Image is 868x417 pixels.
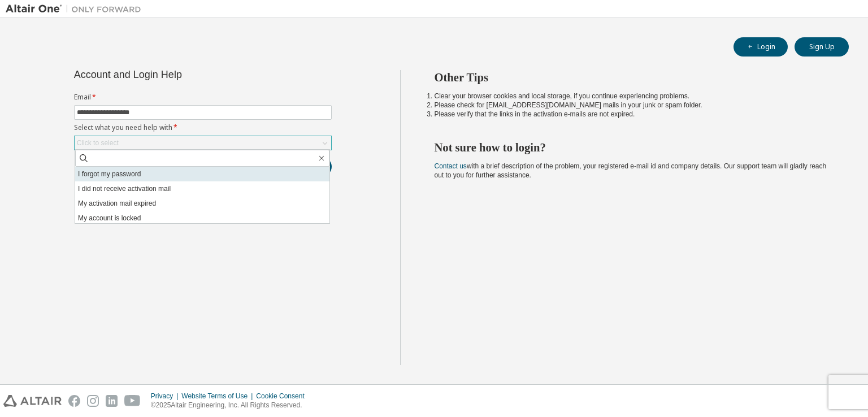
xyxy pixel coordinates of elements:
[75,136,331,150] div: Click to select
[435,101,829,110] li: Please check for [EMAIL_ADDRESS][DOMAIN_NAME] mails in your junk or spam folder.
[87,395,99,407] img: instagram.svg
[795,37,849,57] button: Sign Up
[256,392,311,401] div: Cookie Consent
[3,395,62,407] img: altair_logo.svg
[74,70,280,79] div: Account and Login Help
[68,395,80,407] img: facebook.svg
[75,167,329,181] li: I forgot my password
[435,110,829,119] li: Please verify that the links in the activation e-mails are not expired.
[181,392,256,401] div: Website Terms of Use
[734,37,788,57] button: Login
[74,123,332,132] label: Select what you need help with
[435,162,467,170] a: Contact us
[77,138,119,147] div: Click to select
[435,92,829,101] li: Clear your browser cookies and local storage, if you continue experiencing problems.
[6,3,147,15] img: Altair One
[435,70,829,85] h2: Other Tips
[74,93,332,102] label: Email
[124,395,141,407] img: youtube.svg
[435,162,827,179] span: with a brief description of the problem, your registered e-mail id and company details. Our suppo...
[106,395,118,407] img: linkedin.svg
[151,392,181,401] div: Privacy
[435,140,829,155] h2: Not sure how to login?
[151,401,311,410] p: © 2025 Altair Engineering, Inc. All Rights Reserved.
